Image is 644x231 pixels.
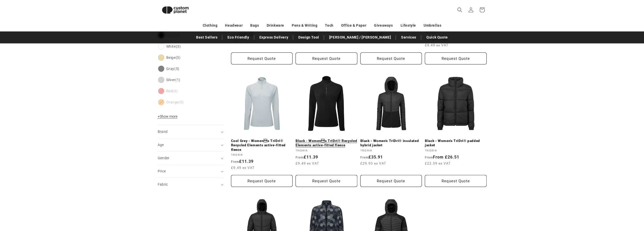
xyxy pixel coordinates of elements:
[296,52,357,64] button: Request Quote
[425,139,487,148] a: Black - Women's TriDri® padded jacket
[425,175,487,187] button: Request Quote
[158,143,164,147] span: Age
[158,152,223,165] summary: Gender (0 selected)
[559,176,644,231] iframe: Chat Widget
[292,21,317,30] a: Pens & Writing
[158,114,179,121] button: Show more
[225,33,252,42] a: Eco Friendly
[296,175,357,187] button: Request Quote
[158,156,170,160] span: Gender
[158,2,193,18] img: Custom Planet
[424,21,441,30] a: Umbrellas
[158,182,168,186] span: Fabric
[424,33,450,42] a: Quick Quote
[203,21,218,30] a: Clothing
[296,33,322,42] a: Design Tool
[425,52,487,64] button: Request Quote
[231,175,293,187] button: Request Quote
[231,52,293,64] button: Request Quote
[401,21,416,30] a: Lifestyle
[341,21,366,30] a: Office & Paper
[158,169,166,173] span: Price
[158,114,177,118] span: Show more
[327,33,393,42] a: [PERSON_NAME] / [PERSON_NAME]
[257,33,291,42] a: Express Delivery
[158,138,223,151] summary: Age (0 selected)
[325,21,333,30] a: Tech
[360,175,422,187] button: Request Quote
[250,21,259,30] a: Bags
[231,139,293,152] a: Cool Grey - Womens TriDri® Recycled Elements active-fitted fleece
[158,125,223,138] summary: Brand (0 selected)
[158,165,223,178] summary: Price
[360,139,422,148] a: Black - Women's TriDri® insulated hybrid jacket
[158,114,160,118] span: +
[360,52,422,64] button: Request Quote
[374,21,393,30] a: Giveaways
[267,21,284,30] a: Drinkware
[225,21,243,30] a: Headwear
[158,178,223,191] summary: Fabric (0 selected)
[399,33,419,42] a: Services
[454,4,465,15] summary: Search
[296,139,357,148] a: Black - Womens TriDri® Recycled Elements active-fitted fleece
[194,33,220,42] a: Best Sellers
[158,130,168,134] span: Brand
